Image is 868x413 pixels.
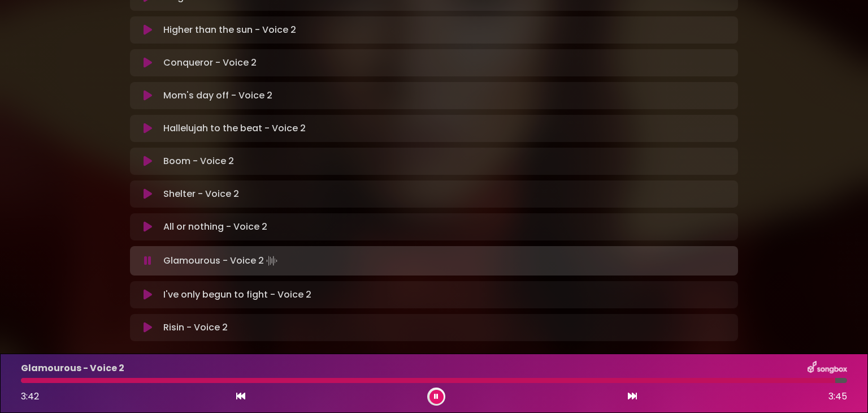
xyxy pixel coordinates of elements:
img: waveform4.gif [264,253,280,269]
p: Higher than the sun - Voice 2 [163,23,296,37]
p: Risin - Voice 2 [163,321,228,334]
p: I've only begun to fight - Voice 2 [163,288,311,302]
p: Mom's day off - Voice 2 [163,89,272,102]
p: Boom - Voice 2 [163,154,234,168]
p: Conqueror - Voice 2 [163,56,257,70]
img: songbox-logo-white.png [808,361,847,376]
p: Shelter - Voice 2 [163,187,239,201]
p: All or nothing - Voice 2 [163,220,267,234]
p: Glamourous - Voice 2 [163,253,280,269]
p: Glamourous - Voice 2 [21,362,124,375]
p: Hallelujah to the beat - Voice 2 [163,122,306,135]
